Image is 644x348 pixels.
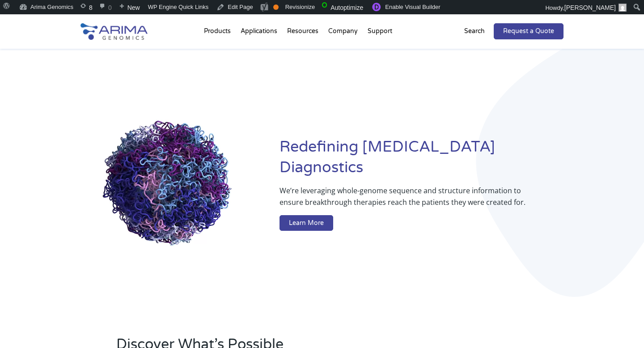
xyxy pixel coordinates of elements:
[280,215,333,231] a: Learn More
[564,4,616,11] span: [PERSON_NAME]
[599,305,644,348] iframe: Chat Widget
[464,25,485,37] p: Search
[494,23,563,39] a: Request a Quote
[80,23,148,40] img: Arima-Genomics-logo
[273,4,279,10] div: OK
[280,137,563,185] h1: Redefining [MEDICAL_DATA] Diagnostics
[280,185,528,215] p: We’re leveraging whole-genome sequence and structure information to ensure breakthrough therapies...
